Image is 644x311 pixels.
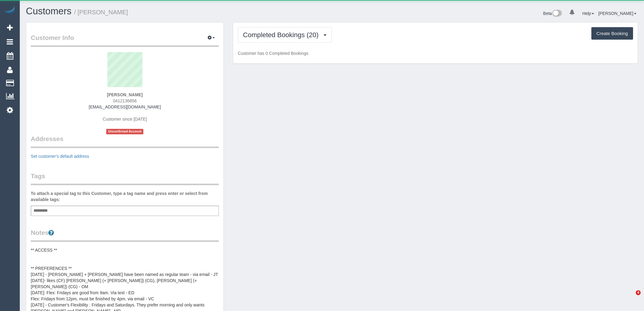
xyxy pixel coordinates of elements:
span: 4 [636,290,641,295]
span: 0412136856 [113,98,137,103]
button: Create Booking [591,27,633,40]
label: To attach a special tag to this Customer, type a tag name and press enter or select from availabl... [31,190,219,203]
a: Beta [543,11,562,16]
a: Customers [26,6,72,16]
legend: Customer Info [31,33,219,47]
small: / [PERSON_NAME] [74,9,128,16]
a: Help [582,11,594,16]
iframe: Intercom live chat [623,290,638,305]
img: New interface [552,10,562,18]
span: Unconfirmed Account [106,129,143,134]
span: Customer since [DATE] [103,117,147,122]
a: Set customer's default address [31,154,89,159]
legend: Tags [31,171,219,185]
p: Customer has 0 Completed Bookings [238,50,633,56]
button: Completed Bookings (20) [238,27,331,43]
img: Automaid Logo [4,6,16,15]
legend: Notes [31,228,219,242]
span: Completed Bookings (20) [243,31,321,39]
strong: [PERSON_NAME] [107,92,142,97]
a: [EMAIL_ADDRESS][DOMAIN_NAME] [89,104,161,109]
a: [PERSON_NAME] [598,11,636,16]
